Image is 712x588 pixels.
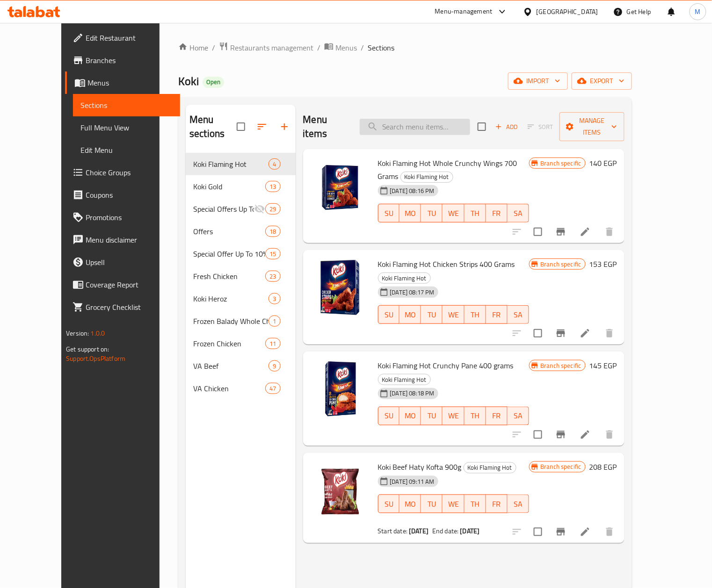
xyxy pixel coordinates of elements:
span: export [579,75,625,87]
span: Koki [178,71,199,92]
a: Menus [65,72,180,94]
a: Edit menu item [580,526,591,538]
li: / [361,42,364,53]
h2: Menu sections [189,113,236,141]
span: Koki Flaming Hot Crunchy Pane 400 grams [378,359,514,373]
div: VA Beef9 [186,355,295,377]
span: Offers [193,226,265,237]
div: Special Offers Up To 25%29 [186,198,295,220]
button: WE [443,407,464,425]
a: Support.OpsPlatform [66,352,125,365]
span: FR [490,308,504,322]
a: Upsell [65,251,180,273]
span: Promotions [86,212,173,223]
button: TH [465,495,486,513]
div: [GEOGRAPHIC_DATA] [537,7,598,17]
button: SA [508,495,529,513]
span: TH [468,497,482,511]
a: Grocery Checklist [65,296,180,318]
span: SU [382,308,396,322]
span: Special Offer Up To 10% Off [193,248,265,259]
img: Koki Beef Haty Kofta 900g [311,460,371,520]
span: Branch specific [537,462,585,471]
span: MO [403,497,417,511]
div: items [269,158,280,170]
button: TU [421,495,443,513]
a: Sections [73,94,180,116]
button: delete [598,521,621,543]
li: / [212,42,215,53]
span: Menu disclaimer [86,234,173,245]
span: Koki Gold [193,181,265,192]
span: FR [490,409,504,423]
a: Edit Menu [73,139,180,161]
button: Add section [273,115,296,138]
span: [DATE] 08:18 PM [386,389,438,398]
div: VA Chicken47 [186,377,295,400]
a: Edit menu item [580,328,591,339]
img: Koki Flaming Hot Crunchy Pane 400 grams [311,359,371,419]
span: Koki Flaming Hot Chicken Strips 400 Grams [378,257,515,271]
span: Special Offers Up To 25% [193,203,254,215]
span: VA Beef [193,360,269,372]
span: [DATE] 08:17 PM [386,288,438,297]
button: delete [598,221,621,243]
a: Branches [65,49,180,72]
span: Koki Flaming Hot [401,172,453,182]
span: 47 [266,384,280,393]
span: Edit Menu [80,144,173,156]
a: Choice Groups [65,161,180,184]
span: 23 [266,272,280,281]
button: SU [378,305,400,324]
span: Select to update [528,425,548,445]
a: Menus [324,42,357,54]
button: FR [486,495,508,513]
h2: Menu items [303,113,349,141]
span: Koki Flaming Hot [378,374,430,385]
div: Fresh Chicken23 [186,265,295,287]
span: Branch specific [537,159,585,168]
img: Koki Flaming Hot Chicken Strips 400 Grams [311,258,371,317]
h6: 153 EGP [589,258,617,271]
span: SU [382,207,396,220]
button: TH [465,204,486,222]
span: Frozen Chicken [193,338,265,349]
div: items [265,203,280,215]
b: [DATE] [460,525,480,537]
button: delete [598,423,621,446]
span: Sections [80,100,173,111]
span: Branch specific [537,361,585,370]
button: MO [400,204,421,222]
div: Koki Flaming Hot [378,374,431,385]
button: TH [465,407,486,425]
li: / [317,42,320,53]
button: SA [508,204,529,222]
div: items [265,226,280,237]
span: Full Menu View [80,122,173,133]
a: Edit menu item [580,429,591,440]
span: Branch specific [537,260,585,269]
span: WE [446,497,460,511]
button: Add [492,120,522,134]
svg: Inactive section [254,203,265,215]
span: Fresh Chicken [193,271,265,282]
div: Koki Flaming Hot4 [186,153,295,175]
button: MO [400,407,421,425]
button: export [572,72,632,90]
span: Koki Flaming Hot Whole Crunchy Wings 700 Grams [378,156,517,183]
div: items [269,360,280,372]
span: 11 [266,339,280,348]
span: Version: [66,327,89,339]
span: Koki Heroz [193,293,269,304]
button: MO [400,305,421,324]
span: Manage items [567,115,617,138]
span: Select section [472,117,492,136]
span: Upsell [86,257,173,268]
span: TH [468,207,482,220]
span: TU [425,308,439,322]
span: TU [425,409,439,423]
nav: breadcrumb [178,42,632,54]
